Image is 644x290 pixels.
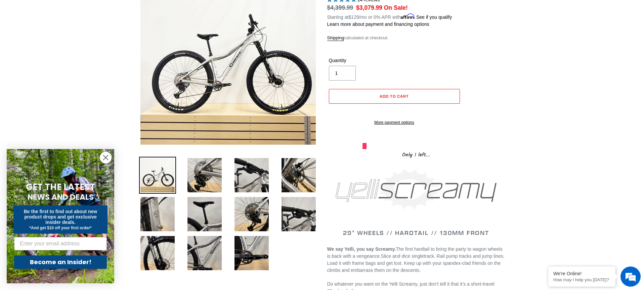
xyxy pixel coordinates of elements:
img: d_696896380_company_1647369064580_696896380 [22,34,38,50]
img: Load image into Gallery viewer, DEMO BIKE: YELLI SCREAMY - Raw - SM (Complete Bike) #41 LIKE NEW [186,235,223,272]
img: Load image into Gallery viewer, DEMO BIKE: YELLI SCREAMY - Raw - SM (Complete Bike) #41 LIKE NEW [139,157,176,194]
span: Affirm [401,13,415,19]
a: Learn more about payment and financing options [327,21,429,27]
p: Starting at /mo or 0% APR with . [327,12,452,21]
button: Become an Insider! [14,255,107,269]
img: Load image into Gallery viewer, DEMO BIKE: YELLI SCREAMY - Raw - SM (Complete Bike) #41 LIKE NEW [186,196,223,233]
a: See if you qualify - Learn more about Affirm Financing (opens in modal) [416,14,452,20]
span: NEWS AND DEALS [28,192,94,202]
span: Add to cart [380,94,409,99]
p: Slice and dice singletrack. Rail pump tracks and jump lines. Load it with frame bags and get lost... [327,246,505,274]
a: More payment options [329,119,460,126]
img: Load image into Gallery viewer, DEMO BIKE: YELLI SCREAMY - Raw - SM (Complete Bike) #41 LIKE NEW [280,196,317,233]
img: Load image into Gallery viewer, DEMO BIKE: YELLI SCREAMY - Raw - SM (Complete Bike) #41 LIKE NEW [139,235,176,272]
img: Load image into Gallery viewer, DEMO BIKE: YELLI SCREAMY - Raw - SM (Complete Bike) #41 LIKE NEW [280,157,317,194]
div: Navigation go back [7,37,17,47]
input: Enter your email address [14,237,107,250]
button: Close dialog [100,152,112,163]
textarea: Type your message and hit 'Enter' [3,183,128,207]
span: 1 [413,151,418,159]
img: Load image into Gallery viewer, DEMO BIKE: YELLI SCREAMY - Raw - SM (Complete Bike) #41 LIKE NEW [139,196,176,233]
img: Load image into Gallery viewer, DEMO BIKE: YELLI SCREAMY - Raw - SM (Complete Bike) #41 LIKE NEW [233,196,270,233]
p: How may I help you today? [553,277,610,282]
span: On Sale! [384,3,408,12]
span: We're online! [39,85,93,152]
img: Load image into Gallery viewer, DEMO BIKE: YELLI SCREAMY - Raw - SM (Complete Bike) #41 LIKE NEW [233,157,270,194]
label: Quantity [329,57,393,64]
a: Shipping [327,35,344,41]
button: Add to cart [329,89,460,104]
span: Be the first to find out about new product drops and get exclusive insider deals. [24,209,97,225]
div: calculated at checkout. [327,35,505,41]
span: 29" WHEELS // HARDTAIL // 130MM FRONT [343,229,489,237]
div: We're Online! [553,271,610,276]
div: Minimize live chat window [110,3,126,19]
span: $3,079.99 [356,4,382,11]
s: $4,399.99 [327,4,353,11]
img: Load image into Gallery viewer, DEMO BIKE: YELLI SCREAMY - Raw - SM (Complete Bike) #41 LIKE NEW [233,235,270,272]
span: The first hardtail to bring the party to wagon wheels is back with a vengeance. [327,246,503,259]
div: Only left... [362,149,470,159]
b: We say Yelli, you say Screamy. [327,246,396,252]
span: $129 [348,14,359,20]
span: GET THE LATEST [26,181,95,193]
span: *And get $10 off your first order* [29,226,91,230]
div: Chat with us now [45,38,123,46]
img: Load image into Gallery viewer, DEMO BIKE: YELLI SCREAMY - Raw - SM (Complete Bike) #41 LIKE NEW [186,157,223,194]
